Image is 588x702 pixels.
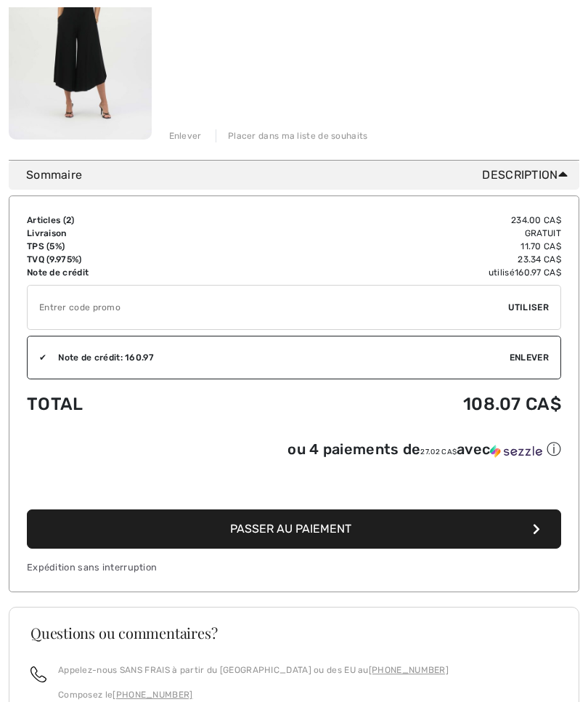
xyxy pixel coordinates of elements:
span: Enlever [510,351,549,364]
span: Utiliser [508,301,549,314]
input: Code promo [28,286,508,329]
img: call [30,666,46,682]
h3: Questions ou commentaires? [30,626,558,640]
td: 108.07 CA$ [234,379,561,429]
div: Placer dans ma liste de souhaits [216,129,368,142]
p: Appelez-nous SANS FRAIS à partir du [GEOGRAPHIC_DATA] ou des EU au [58,663,449,677]
span: Description [482,166,573,184]
td: Total [27,379,234,429]
td: Livraison [27,227,234,240]
td: 234.00 CA$ [234,214,561,227]
div: ✔ [28,351,46,364]
div: Sommaire [26,166,573,184]
td: Articles ( ) [27,214,234,227]
td: 23.34 CA$ [234,253,561,266]
iframe: PayPal-paypal [27,464,561,504]
a: [PHONE_NUMBER] [113,690,192,700]
div: Note de crédit: 160.97 [46,351,510,364]
span: 160.97 CA$ [515,267,561,278]
div: Enlever [169,129,202,142]
td: Gratuit [234,227,561,240]
div: ou 4 paiements de27.02 CA$avecSezzle Cliquez pour en savoir plus sur Sezzle [27,440,561,464]
button: Passer au paiement [27,509,561,549]
span: 2 [66,215,71,225]
td: Note de crédit [27,266,234,279]
span: 27.02 CA$ [420,448,457,456]
a: [PHONE_NUMBER] [369,665,449,675]
td: TVQ (9.975%) [27,253,234,266]
td: utilisé [234,266,561,279]
div: Expédition sans interruption [27,560,561,574]
div: ou 4 paiements de avec [287,440,561,459]
span: Passer au paiement [230,522,351,536]
td: TPS (5%) [27,240,234,253]
td: 11.70 CA$ [234,240,561,253]
img: Sezzle [490,445,542,458]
